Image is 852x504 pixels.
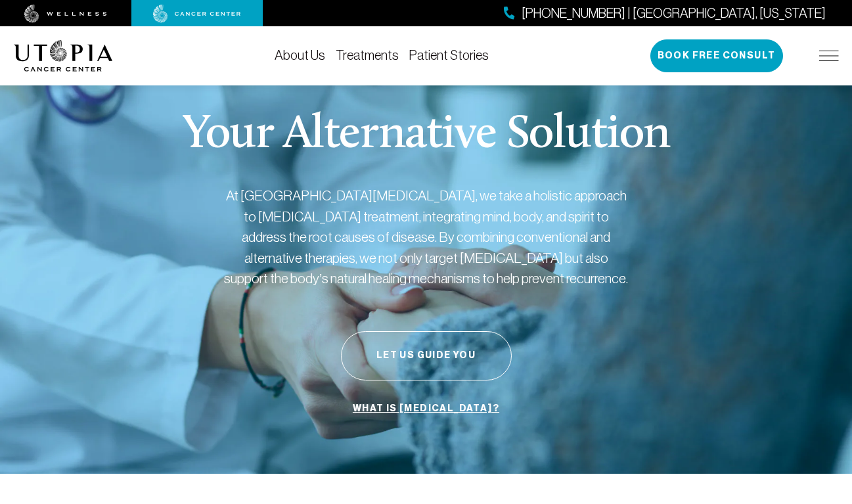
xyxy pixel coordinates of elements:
[275,48,325,62] a: About Us
[153,5,241,23] img: cancer center
[182,112,670,159] p: Your Alternative Solution
[819,51,839,61] img: icon-hamburger
[409,48,489,62] a: Patient Stories
[349,396,503,421] a: What is [MEDICAL_DATA]?
[14,40,113,72] img: logo
[24,5,107,23] img: wellness
[336,48,399,62] a: Treatments
[504,4,826,23] a: [PHONE_NUMBER] | [GEOGRAPHIC_DATA], [US_STATE]
[522,4,826,23] span: [PHONE_NUMBER] | [GEOGRAPHIC_DATA], [US_STATE]
[223,185,630,289] p: At [GEOGRAPHIC_DATA][MEDICAL_DATA], we take a holistic approach to [MEDICAL_DATA] treatment, inte...
[341,331,512,380] button: Let Us Guide You
[650,39,783,72] button: Book Free Consult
